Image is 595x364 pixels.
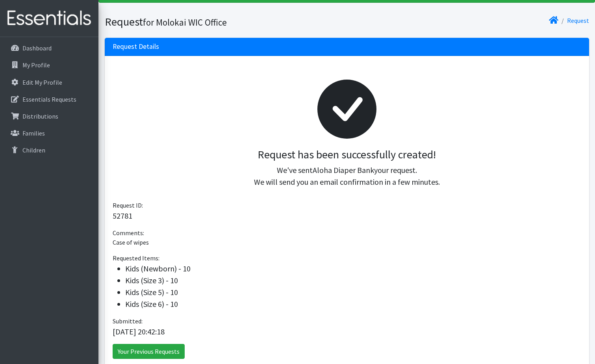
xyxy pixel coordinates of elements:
p: Children [22,146,45,154]
li: Kids (Size 5) - 10 [125,286,581,298]
p: We've sent your request. We will send you an email confirmation in a few minutes. [119,164,575,188]
h1: Request [105,15,344,29]
a: Dashboard [3,40,95,56]
a: Essentials Requests [3,91,95,107]
p: Essentials Requests [22,95,76,103]
a: Request [567,17,589,24]
p: Distributions [22,112,58,120]
a: My Profile [3,57,95,73]
span: Comments: [113,229,144,237]
h3: Request has been successfully created! [119,148,575,162]
p: Edit My Profile [22,78,62,86]
img: HumanEssentials [3,5,95,32]
li: Kids (Size 6) - 10 [125,298,581,310]
p: My Profile [22,61,50,69]
small: for Molokai WIC Office [143,17,227,28]
p: Families [22,129,45,137]
span: Request ID: [113,201,143,209]
h3: Request Details [113,43,159,51]
span: Requested Items: [113,254,159,262]
p: Case of wipes [113,238,581,247]
p: Dashboard [22,44,52,52]
a: Distributions [3,108,95,124]
li: Kids (Newborn) - 10 [125,263,581,275]
p: 52781 [113,210,581,222]
span: Aloha Diaper Bank [313,165,374,175]
a: Families [3,125,95,141]
li: Kids (Size 3) - 10 [125,275,581,286]
a: Children [3,142,95,158]
span: Submitted: [113,317,143,325]
p: [DATE] 20:42:18 [113,326,581,338]
a: Your Previous Requests [113,344,185,359]
a: Edit My Profile [3,74,95,90]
